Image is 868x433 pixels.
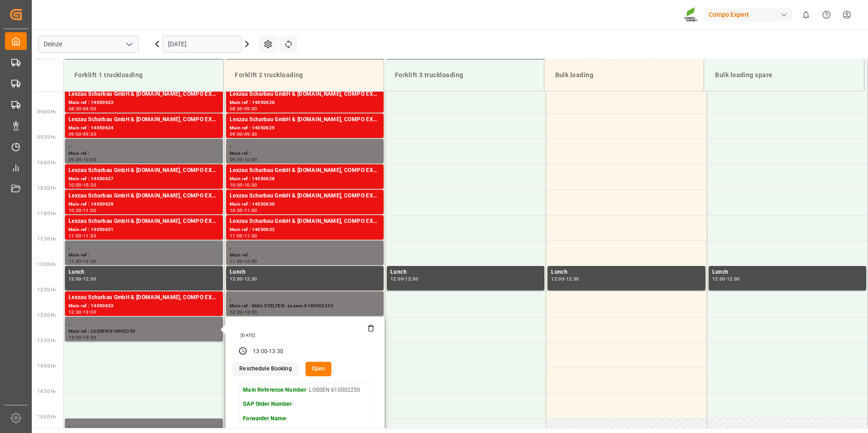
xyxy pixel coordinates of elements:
[82,234,83,238] div: -
[83,259,96,263] div: 12:00
[230,217,380,226] div: Lexzau Scharbau GmbH & [DOMAIN_NAME], COMPO EXPERT Benelux N.V.
[306,362,332,376] button: Open
[243,401,291,407] strong: SAP Order Number
[230,132,243,136] div: 09:00
[69,175,219,183] div: Main ref : 14050627
[230,259,243,263] div: 11:30
[37,389,56,394] span: 14:30 Hr
[230,192,380,201] div: Lexzau Scharbau GmbH & [DOMAIN_NAME], COMPO EXPERT Benelux N.V.
[69,277,82,281] div: 12:00
[243,387,306,393] strong: Main Reference Number
[405,277,418,281] div: 12:30
[551,277,564,281] div: 12:00
[244,234,257,238] div: 11:30
[71,67,216,84] div: Forklift 1 truckloading
[230,234,243,238] div: 11:00
[705,6,796,23] button: Compo Expert
[69,251,219,259] div: Main ref :
[83,157,96,162] div: 10:00
[243,400,360,408] p: -
[82,335,83,340] div: -
[231,67,376,84] div: Forklift 2 truckloading
[37,186,56,191] span: 10:30 Hr
[244,183,257,187] div: 10:30
[82,259,83,263] div: -
[230,310,243,314] div: 12:30
[816,5,837,25] button: Help Center
[69,302,219,310] div: Main ref : 14050633
[163,35,242,53] input: DD.MM.YYYY
[233,362,298,376] button: Reschedule Booking
[230,90,380,99] div: Lexzau Scharbau GmbH & [DOMAIN_NAME], COMPO EXPERT Benelux N.V.
[243,259,244,263] div: -
[243,386,360,394] p: - LOSSEN 610002250
[37,313,56,318] span: 13:00 Hr
[69,335,82,340] div: 13:00
[705,8,792,21] div: Compo Expert
[69,217,219,226] div: Lexzau Scharbau GmbH & [DOMAIN_NAME], COMPO EXPERT Benelux N.V.
[712,277,725,281] div: 12:00
[69,99,219,107] div: Main ref : 14050623
[69,141,219,150] div: ,
[230,242,380,251] div: ,
[564,277,566,281] div: -
[83,310,96,314] div: 13:00
[37,262,56,267] span: 12:00 Hr
[230,268,380,277] div: Lunch
[69,226,219,234] div: Main ref : 14050631
[230,302,380,310] div: Main ref : MAIL STELTEN : Lossen 6100002243
[244,107,257,111] div: 09:00
[243,277,244,281] div: -
[244,259,257,263] div: 12:00
[230,175,380,183] div: Main ref : 14050628
[37,414,56,419] span: 15:00 Hr
[69,310,82,314] div: 12:30
[69,124,219,132] div: Main ref : 14050624
[230,107,243,111] div: 08:30
[230,226,380,234] div: Main ref : 14050632
[69,157,82,162] div: 09:30
[37,109,56,114] span: 09:00 Hr
[243,208,244,212] div: -
[83,107,96,111] div: 09:00
[82,132,83,136] div: -
[82,208,83,212] div: -
[83,234,96,238] div: 11:30
[551,268,701,277] div: Lunch
[243,415,360,423] p: -
[230,293,380,302] div: ,
[82,107,83,111] div: -
[83,132,96,136] div: 09:30
[566,277,579,281] div: 12:30
[230,124,380,132] div: Main ref : 14050625
[230,166,380,175] div: Lexzau Scharbau GmbH & [DOMAIN_NAME], COMPO EXPERT Benelux N.V.
[230,99,380,107] div: Main ref : 14050626
[83,208,96,212] div: 11:00
[69,259,82,263] div: 11:30
[83,277,96,281] div: 12:30
[37,135,56,140] span: 09:30 Hr
[69,319,219,328] div: ,
[243,183,244,187] div: -
[796,5,816,25] button: show 0 new notifications
[243,157,244,162] div: -
[82,277,83,281] div: -
[37,338,56,343] span: 13:30 Hr
[244,310,257,314] div: 13:00
[69,201,219,208] div: Main ref : 14050629
[404,277,405,281] div: -
[390,268,541,277] div: Lunch
[230,115,380,124] div: Lexzau Scharbau GmbH & [DOMAIN_NAME], COMPO EXPERT Benelux N.V.
[82,157,83,162] div: -
[37,211,56,216] span: 11:00 Hr
[230,277,243,281] div: 12:00
[69,107,82,111] div: 08:30
[230,141,380,150] div: ,
[253,348,267,356] div: 13:00
[82,183,83,187] div: -
[69,192,219,201] div: Lexzau Scharbau GmbH & [DOMAIN_NAME], COMPO EXPERT Benelux N.V.
[69,242,219,251] div: ,
[243,310,244,314] div: -
[37,160,56,165] span: 10:00 Hr
[267,348,269,356] div: -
